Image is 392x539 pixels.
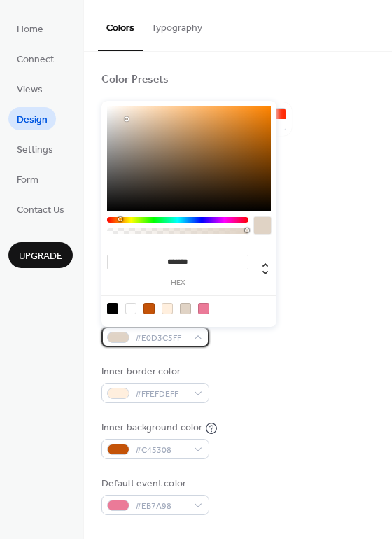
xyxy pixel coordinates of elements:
[101,421,202,435] div: Inner background color
[17,113,48,127] span: Design
[17,83,43,97] span: Views
[8,242,73,268] button: Upgrade
[180,303,191,314] div: rgb(224, 211, 197)
[8,107,56,130] a: Design
[135,331,187,346] span: #E0D3C5FF
[8,77,51,100] a: Views
[17,52,54,67] span: Connect
[143,303,155,314] div: rgb(196, 83, 8)
[17,22,43,37] span: Home
[135,499,187,514] span: #EB7A98
[101,73,169,87] div: Color Presets
[17,143,53,157] span: Settings
[135,443,187,458] span: #C45308
[17,203,64,218] span: Contact Us
[19,249,62,264] span: Upgrade
[162,303,173,314] div: rgb(255, 239, 222)
[135,387,187,402] span: #FFEFDEFF
[8,17,52,40] a: Home
[8,197,73,220] a: Contact Us
[107,279,248,287] label: hex
[101,365,206,379] div: Inner border color
[198,303,209,314] div: rgb(235, 122, 152)
[107,303,118,314] div: rgb(0, 0, 0)
[8,137,62,160] a: Settings
[17,173,38,188] span: Form
[125,303,136,314] div: rgb(255, 255, 255)
[8,167,47,190] a: Form
[8,47,62,70] a: Connect
[101,477,206,491] div: Default event color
